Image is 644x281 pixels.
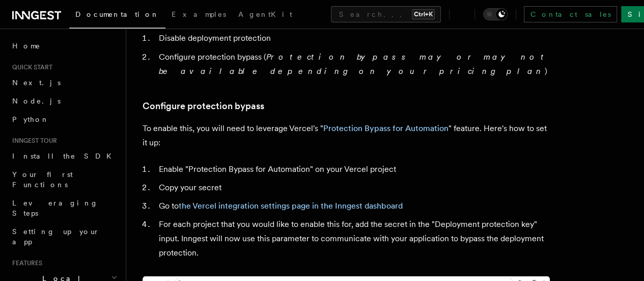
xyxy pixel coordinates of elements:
[75,10,159,18] span: Documentation
[8,73,120,92] a: Next.js
[159,52,548,75] em: Protection bypass may or may not be available depending on your pricing plan
[156,162,550,176] li: Enable "Protection Bypass for Automation" on your Vercel project
[8,165,120,194] a: Your first Functions
[12,79,61,87] span: Next.js
[323,123,449,133] a: Protection Bypass for Automation
[8,37,120,55] a: Home
[8,92,120,110] a: Node.js
[12,170,73,189] span: Your first Functions
[69,3,165,29] a: Documentation
[483,8,508,20] button: Toggle dark mode
[143,121,550,149] p: To enable this, you will need to leverage Vercel's " " feature. Here's how to set it up:
[165,3,232,28] a: Examples
[143,98,264,113] a: Configure protection bypass
[156,180,550,194] li: Copy your secret
[331,6,441,22] button: Search...Ctrl+K
[156,198,550,213] li: Go to
[12,227,100,246] span: Setting up your app
[12,199,98,217] span: Leveraging Steps
[156,31,550,45] li: Disable deployment protection
[412,9,435,19] kbd: Ctrl+K
[8,110,120,129] a: Python
[156,49,550,78] li: Configure protection bypass ( )
[179,200,403,210] a: the Vercel integration settings page in the Inngest dashboard
[8,147,120,165] a: Install the SDK
[8,63,52,71] span: Quick start
[12,115,49,123] span: Python
[524,6,617,22] a: Contact sales
[8,137,57,145] span: Inngest tour
[172,10,226,18] span: Examples
[12,97,61,105] span: Node.js
[8,222,120,251] a: Setting up your app
[12,41,41,51] span: Home
[156,217,550,260] li: For each project that you would like to enable this for, add the secret in the "Deployment protec...
[8,259,42,267] span: Features
[238,10,292,18] span: AgentKit
[12,152,118,160] span: Install the SDK
[232,3,298,28] a: AgentKit
[8,194,120,222] a: Leveraging Steps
